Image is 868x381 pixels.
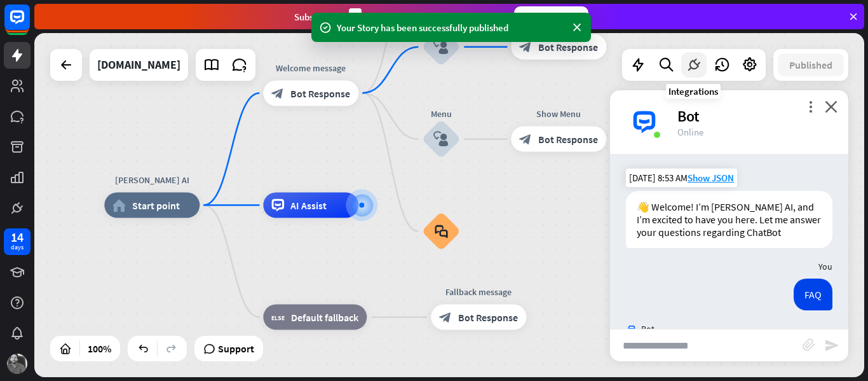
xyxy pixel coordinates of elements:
div: Show Menu [501,107,616,120]
div: Online [677,126,833,138]
div: days [11,243,24,252]
i: home_2 [112,199,126,212]
span: Bot Response [458,311,518,324]
div: 100% [84,338,115,359]
div: khyatiai.com [97,49,180,81]
div: Subscribe in days to get your first month for $1 [294,8,504,25]
i: block_bot_response [519,41,532,53]
i: block_bot_response [439,311,452,324]
i: block_user_input [433,39,449,55]
i: block_bot_response [271,87,284,99]
span: Show JSON [688,172,734,184]
div: Your Story has been successfully published [337,21,566,34]
div: 👋 Welcome! I’m [PERSON_NAME] AI, and I’m excited to have you here. Let me answer your questions r... [626,191,832,248]
i: block_user_input [433,132,449,147]
i: block_fallback [271,311,285,324]
i: block_bot_response [519,133,532,146]
div: [PERSON_NAME] AI [95,174,209,186]
button: Open LiveChat chat widget [10,5,48,43]
span: You [818,261,832,272]
a: 14 days [4,228,31,255]
div: FAQ [794,279,832,310]
div: 3 [349,8,362,25]
span: Start point [132,199,180,212]
div: 14 [11,232,24,243]
span: Bot [641,323,654,335]
button: Published [778,53,844,76]
span: AI Assist [290,199,327,212]
div: Subscribe now [514,6,588,27]
div: [DATE] 8:53 AM [626,169,737,187]
div: Welcome message [254,61,368,74]
i: block_attachment [803,338,815,351]
i: close [825,100,837,113]
div: Menu [403,107,479,120]
span: Bot Response [538,133,598,146]
span: Bot Response [538,41,598,53]
span: Bot Response [290,87,350,99]
div: Bot [677,106,833,126]
i: send [824,338,839,353]
div: Fallback message [421,286,536,298]
i: more_vert [804,100,817,113]
span: Support [218,338,254,359]
i: block_faq [435,225,448,239]
span: Default fallback [291,311,358,324]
